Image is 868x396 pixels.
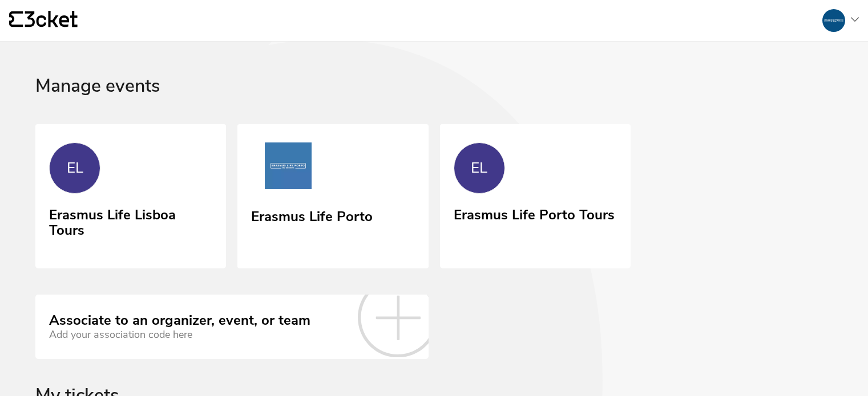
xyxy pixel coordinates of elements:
div: Manage events [35,76,833,124]
a: EL Erasmus Life Porto Tours [440,124,631,267]
a: {' '} [9,11,78,30]
a: Erasmus Life Porto Erasmus Life Porto [237,124,428,269]
a: EL Erasmus Life Lisboa Tours [35,124,226,267]
img: Erasmus Life Porto [251,142,325,194]
div: EL [471,160,487,177]
div: Associate to an organizer, event, or team [49,313,310,329]
div: Erasmus Life Lisboa Tours [49,203,212,239]
g: {' '} [9,11,23,27]
div: Erasmus Life Porto [251,205,373,225]
div: Add your association code here [49,329,310,341]
a: Associate to an organizer, event, or team Add your association code here [35,295,429,358]
div: Erasmus Life Porto Tours [454,203,615,223]
div: EL [67,160,83,177]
